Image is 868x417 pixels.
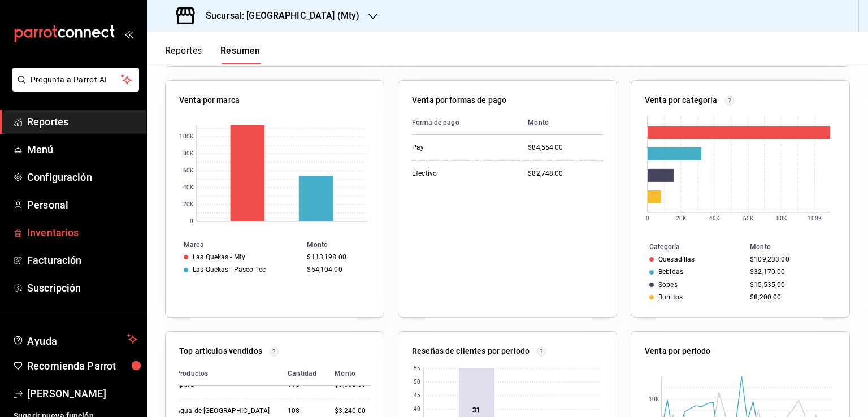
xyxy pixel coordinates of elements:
[27,197,137,212] span: Personal
[176,406,270,416] div: Agua de [GEOGRAPHIC_DATA]
[27,332,123,346] span: Ayuda
[412,111,519,135] th: Forma de pago
[646,215,649,221] text: 0
[27,225,137,240] span: Inventarios
[288,406,316,416] div: 108
[165,45,261,64] div: navigation tabs
[649,397,659,403] text: 10K
[179,94,240,106] p: Venta por marca
[750,281,831,289] div: $15,535.00
[307,253,366,261] div: $113,198.00
[414,406,420,412] text: 40
[183,202,194,208] text: 20K
[27,280,137,296] span: Suscripción
[414,379,420,385] text: 50
[183,185,194,191] text: 40K
[27,142,137,157] span: Menú
[176,362,279,386] th: Productos
[745,241,849,253] th: Monto
[631,241,745,253] th: Categoría
[325,362,370,386] th: Monto
[307,266,366,273] div: $54,104.00
[27,114,137,129] span: Reportes
[12,68,139,92] button: Pregunta a Parrot AI
[750,268,831,276] div: $32,170.00
[179,345,262,357] p: Top artículos vendidos
[658,255,695,263] div: Quesadillas
[165,45,202,64] button: Reportes
[197,9,359,23] h3: Sucursal: [GEOGRAPHIC_DATA] (Mty)
[220,45,261,64] button: Resumen
[750,255,831,263] div: $109,233.00
[776,215,787,221] text: 80K
[27,253,137,268] span: Facturación
[183,168,194,174] text: 60K
[528,169,603,179] div: $82,748.00
[658,268,683,276] div: Bebidas
[412,345,530,357] p: Reseñas de clientes por periodo
[335,406,370,416] div: $3,240.00
[190,219,193,225] text: 0
[519,111,603,135] th: Monto
[179,134,193,140] text: 100K
[808,215,822,221] text: 100K
[414,366,420,372] text: 55
[743,215,754,221] text: 60K
[412,169,510,179] div: Efectivo
[528,143,603,153] div: $84,554.00
[412,94,506,106] p: Venta por formas de pago
[8,82,139,94] a: Pregunta a Parrot AI
[709,215,720,221] text: 40K
[124,29,133,38] button: open_drawer_menu
[645,94,718,106] p: Venta por categoría
[166,238,302,251] th: Marca
[279,362,325,386] th: Cantidad
[414,393,420,399] text: 45
[31,74,121,86] span: Pregunta a Parrot AI
[750,293,831,301] div: $8,200.00
[302,238,384,251] th: Monto
[27,358,137,373] span: Recomienda Parrot
[658,293,683,301] div: Burritos
[193,253,245,261] div: Las Quekas - Mty
[183,151,194,157] text: 80K
[645,345,710,357] p: Venta por periodo
[193,266,266,273] div: Las Quekas - Paseo Tec
[658,281,678,289] div: Sopes
[676,215,687,221] text: 20K
[412,143,510,153] div: Pay
[27,170,137,185] span: Configuración
[27,386,137,401] span: [PERSON_NAME]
